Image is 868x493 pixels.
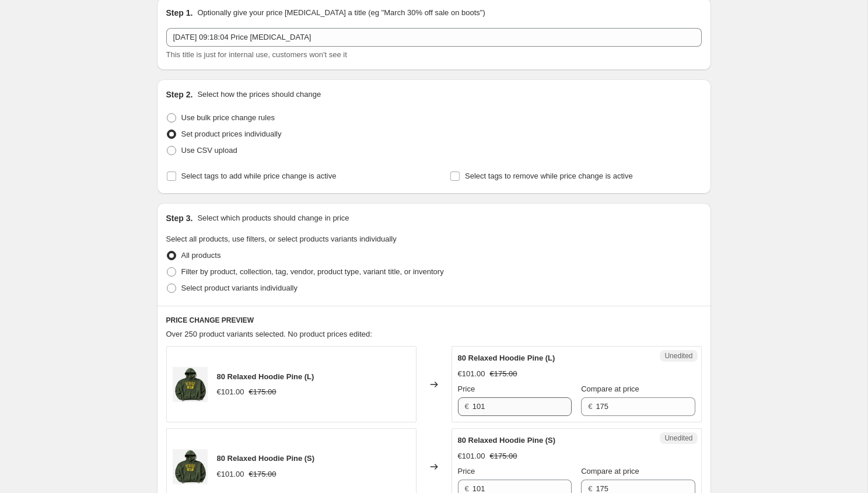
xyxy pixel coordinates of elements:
strike: €175.00 [249,468,276,480]
span: € [588,402,592,411]
span: Unedited [664,351,692,361]
span: Select tags to remove while price change is active [465,172,633,180]
span: Filter by product, collection, tag, vendor, product type, variant title, or inventory [181,267,444,276]
img: 1745415278403.St_C3_BCssy-Clothing-Hoodies-Stussy80RelaxedHoodGreen-118561SJ0460-20241108102801_0... [173,367,208,402]
span: Set product prices individually [181,130,282,138]
span: 80 Relaxed Hoodie Pine (L) [217,372,314,381]
div: €101.00 [217,386,244,398]
strike: €175.00 [249,386,276,398]
div: €101.00 [217,468,244,480]
span: Compare at price [581,467,639,475]
span: Select product variants individually [181,284,297,292]
div: €101.00 [458,450,485,462]
span: Over 250 product variants selected. No product prices edited: [166,330,372,338]
span: Unedited [664,433,692,443]
h2: Step 3. [166,212,193,224]
span: € [465,484,469,493]
span: This title is just for internal use, customers won't see it [166,50,347,59]
img: 1745415278403.St_C3_BCssy-Clothing-Hoodies-Stussy80RelaxedHoodGreen-118561SJ0460-20241108102801_0... [173,449,208,484]
span: Price [458,467,475,475]
span: Compare at price [581,384,639,393]
span: € [588,484,592,493]
div: €101.00 [458,368,485,380]
span: All products [181,251,221,260]
strike: €175.00 [490,450,517,462]
h2: Step 2. [166,89,193,100]
span: 80 Relaxed Hoodie Pine (L) [458,354,555,362]
input: 30% off holiday sale [166,28,702,47]
p: Select how the prices should change [197,89,321,100]
span: € [465,402,469,411]
h2: Step 1. [166,7,193,19]
span: Select tags to add while price change is active [181,172,337,180]
span: Use bulk price change rules [181,113,275,122]
p: Optionally give your price [MEDICAL_DATA] a title (eg "March 30% off sale on boots") [197,7,485,19]
span: Use CSV upload [181,146,237,155]
span: Price [458,384,475,393]
strike: €175.00 [490,368,517,380]
span: Select all products, use filters, or select products variants individually [166,235,397,243]
span: 80 Relaxed Hoodie Pine (S) [217,454,315,463]
span: 80 Relaxed Hoodie Pine (S) [458,436,556,445]
h6: PRICE CHANGE PREVIEW [166,316,702,325]
p: Select which products should change in price [197,212,349,224]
